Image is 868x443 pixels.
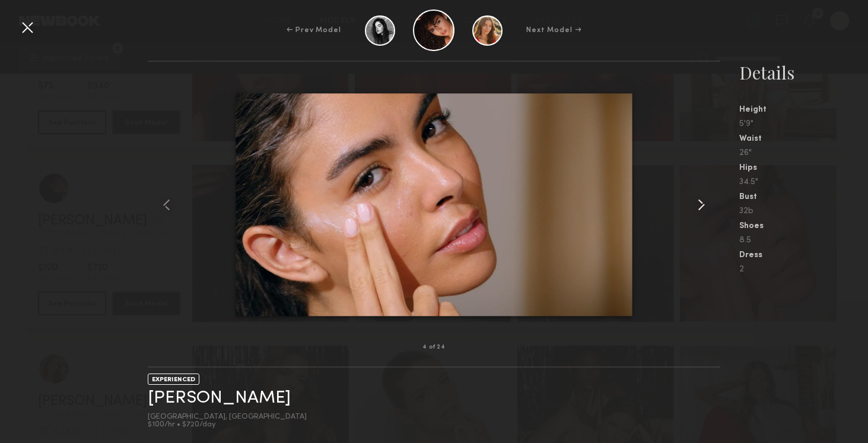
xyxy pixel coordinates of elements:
[739,236,868,245] div: 8.5
[739,120,868,128] div: 5'9"
[739,164,868,172] div: Hips
[739,222,868,230] div: Shoes
[287,25,341,36] div: ← Prev Model
[148,421,307,429] div: $100/hr • $720/day
[739,193,868,201] div: Bust
[739,149,868,157] div: 26"
[422,344,446,350] div: 4 of 24
[739,265,868,274] div: 2
[148,389,291,407] a: [PERSON_NAME]
[148,413,307,421] div: [GEOGRAPHIC_DATA], [GEOGRAPHIC_DATA]
[739,251,868,260] div: Dress
[739,135,868,143] div: Waist
[526,25,581,36] div: Next Model →
[739,178,868,186] div: 34.5"
[739,207,868,216] div: 32b
[739,106,868,114] div: Height
[739,61,868,84] div: Details
[148,374,199,385] div: EXPERIENCED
